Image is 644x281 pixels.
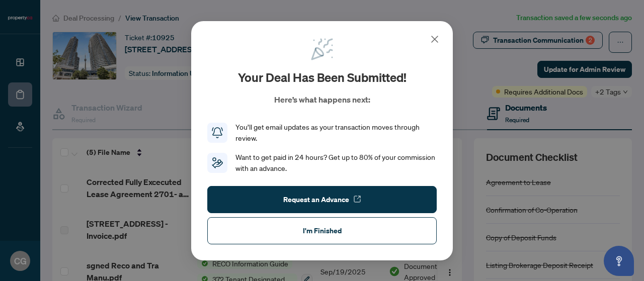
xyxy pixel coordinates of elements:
div: You’ll get email updates as your transaction moves through review. [235,122,437,144]
span: Request an Advance [283,191,349,207]
span: I'm Finished [303,222,342,238]
h2: Your deal has been submitted! [238,69,407,85]
div: Want to get paid in 24 hours? Get up to 80% of your commission with an advance. [235,152,437,174]
button: Request an Advance [207,185,437,213]
button: Open asap [604,246,634,276]
button: I'm Finished [207,217,437,244]
p: Here’s what happens next: [274,93,370,106]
